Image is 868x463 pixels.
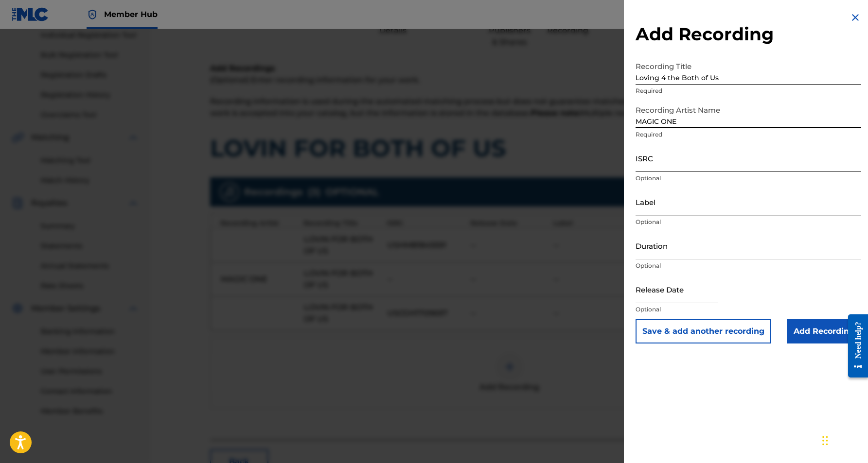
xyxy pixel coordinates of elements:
button: Save & add another recording [636,319,771,343]
p: Optional [636,174,861,183]
iframe: Resource Center [841,306,868,386]
p: Required [636,130,861,139]
span: Member Hub [104,9,158,20]
img: Top Rightsholder [87,9,98,20]
p: Optional [636,261,861,270]
img: MLC Logo [12,7,49,21]
p: Optional [636,305,861,314]
iframe: Chat Widget [819,416,868,463]
p: Optional [636,218,861,226]
h2: Add Recording [636,23,861,45]
input: Add Recording [787,319,861,343]
p: Required [636,86,861,95]
div: Drag [822,426,828,455]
